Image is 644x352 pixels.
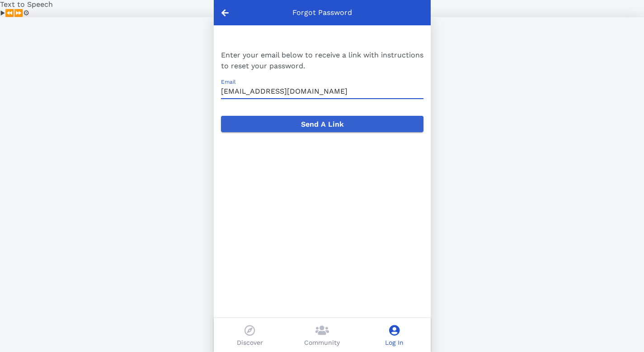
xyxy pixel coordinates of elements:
[23,9,29,17] button: Settings
[237,338,263,347] p: Discover
[5,9,14,17] button: Previous
[292,7,352,18] p: Forgot Password
[14,9,23,17] button: Forward
[228,120,416,128] span: Send A Link
[385,338,404,347] p: Log In
[221,116,423,132] button: Send A Link
[221,50,423,71] p: Enter your email below to receive a link with instructions to reset your password.
[304,338,340,347] p: Community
